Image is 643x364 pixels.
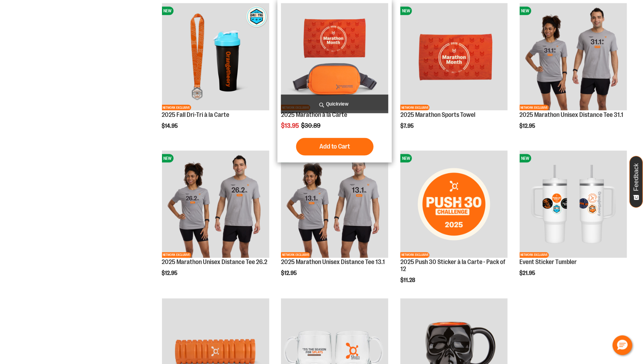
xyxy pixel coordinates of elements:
span: Feedback [633,163,640,191]
a: 2025 Fall Dri-Tri à la CarteNEWNETWORK EXCLUSIVE [162,3,269,112]
span: $12.95 [281,270,298,277]
img: OTF 40 oz. Sticker Tumbler [520,151,627,258]
a: 2025 Marathon à la Carte [281,111,347,118]
a: 2025 Marathon à la CarteNETWORK EXCLUSIVE [281,3,388,112]
img: 2025 Marathon Sports Towel [400,3,508,111]
img: 2025 Marathon Unisex Distance Tee 26.2 [162,151,269,258]
span: NEW [520,154,531,163]
span: NETWORK EXCLUSIVE [162,105,191,111]
img: 2025 Marathon à la Carte [281,3,388,111]
span: NEW [162,7,174,15]
span: NETWORK EXCLUSIVE [520,105,549,111]
a: 2025 Marathon Unisex Distance Tee 31.1 [520,111,624,118]
a: 2025 Push 30 Sticker à la Carte - Pack of 12 [400,259,506,273]
img: 2025 Marathon Unisex Distance Tee 31.1 [520,3,627,111]
div: product [277,147,392,295]
button: Feedback - Show survey [630,156,643,208]
a: 2025 Push 30 Sticker à la Carte - Pack of 12NEWNETWORK EXCLUSIVE [400,151,508,259]
a: 2025 Marathon Unisex Distance Tee 31.1NEWNETWORK EXCLUSIVE [520,3,627,112]
img: 2025 Fall Dri-Tri à la Carte [162,3,269,111]
span: Add to Cart [319,143,350,150]
a: 2025 Marathon Sports Towel [400,111,475,118]
span: NETWORK EXCLUSIVE [520,252,549,258]
div: product [158,147,273,295]
a: Quickview [281,95,388,113]
img: 2025 Marathon Unisex Distance Tee 13.1 [281,151,388,258]
button: Add to Cart [296,138,374,156]
span: NETWORK EXCLUSIVE [400,252,430,258]
span: $12.95 [162,270,179,277]
a: 2025 Marathon Unisex Distance Tee 13.1NEWNETWORK EXCLUSIVE [281,151,388,259]
a: 2025 Marathon Unisex Distance Tee 13.1 [281,259,385,266]
span: $14.95 [162,123,179,129]
span: NEW [400,154,412,163]
span: $12.95 [520,123,537,129]
span: NETWORK EXCLUSIVE [281,252,310,258]
span: $21.95 [520,270,537,277]
span: NEW [162,154,174,163]
span: $11.28 [400,277,416,284]
button: Hello, have a question? Let’s chat. [613,335,632,355]
span: NETWORK EXCLUSIVE [400,105,430,111]
img: 2025 Push 30 Sticker à la Carte - Pack of 12 [400,151,508,258]
a: 2025 Marathon Unisex Distance Tee 26.2NEWNETWORK EXCLUSIVE [162,151,269,259]
a: 2025 Marathon Unisex Distance Tee 26.2 [162,259,268,266]
span: $7.95 [400,123,415,129]
span: $13.95 [281,122,300,129]
span: NEW [400,7,412,15]
a: OTF 40 oz. Sticker TumblerNEWNETWORK EXCLUSIVE [520,151,627,259]
a: 2025 Marathon Sports TowelNEWNETWORK EXCLUSIVE [400,3,508,112]
span: NEW [520,7,531,15]
div: product [516,147,631,295]
a: 2025 Fall Dri-Tri à la Carte [162,111,230,118]
span: $30.89 [301,122,321,129]
a: Event Sticker Tumbler [520,259,577,266]
div: product [397,147,511,302]
span: NETWORK EXCLUSIVE [162,252,191,258]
